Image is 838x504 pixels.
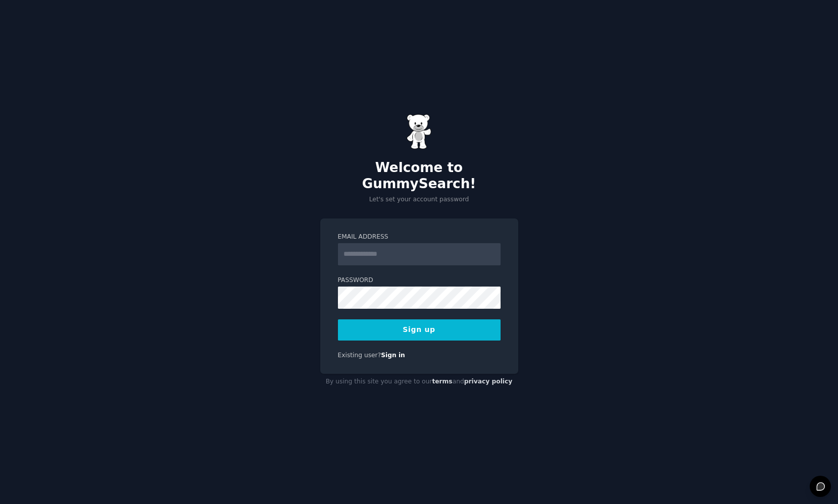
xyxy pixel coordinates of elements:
label: Email Address [338,233,501,242]
a: Sign in [381,352,405,359]
a: terms [432,378,452,385]
div: By using this site you agree to our and [320,374,518,390]
h2: Welcome to GummySearch! [320,160,518,192]
label: Password [338,276,501,285]
img: Gummy Bear [407,114,432,149]
a: privacy policy [464,378,513,385]
p: Let's set your account password [320,195,518,204]
span: Existing user? [338,352,381,359]
button: Sign up [338,319,501,341]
